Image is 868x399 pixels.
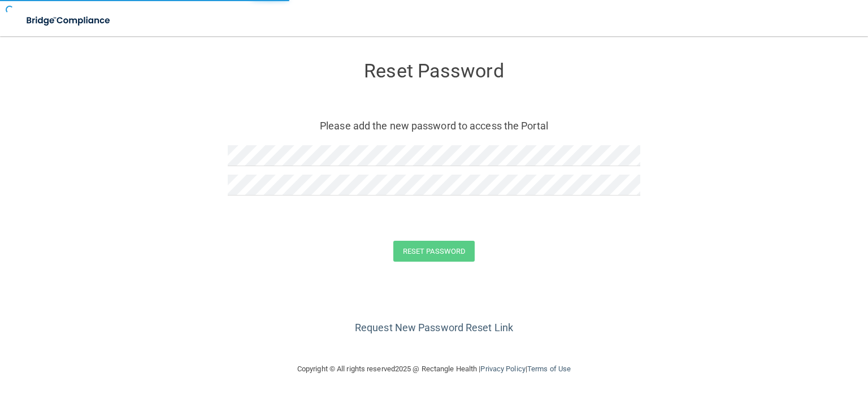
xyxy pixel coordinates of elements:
[228,351,640,387] div: Copyright © All rights reserved 2025 @ Rectangle Health | |
[228,60,640,81] h3: Reset Password
[236,116,632,135] p: Please add the new password to access the Portal
[17,9,121,32] img: bridge_compliance_login_screen.278c3ca4.svg
[527,365,571,373] a: Terms of Use
[480,365,525,373] a: Privacy Policy
[393,241,475,262] button: Reset Password
[355,322,513,333] a: Request New Password Reset Link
